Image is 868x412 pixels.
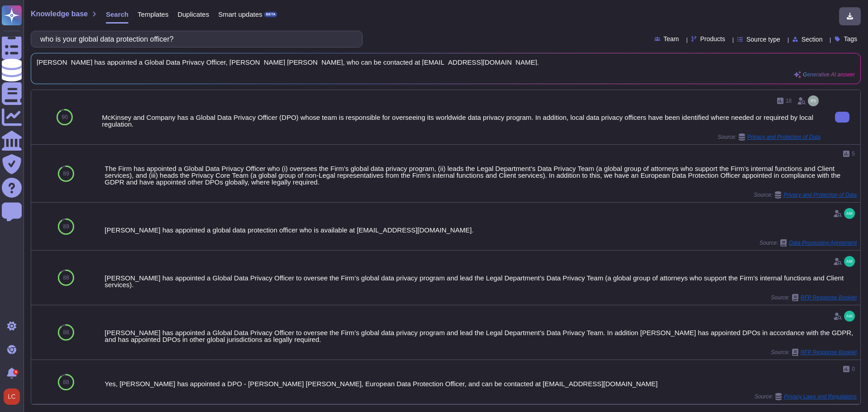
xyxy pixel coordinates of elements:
span: Templates [137,11,168,18]
span: Source: [754,191,857,199]
div: The Firm has appointed a Global Data Privacy Officer who (i) oversees the Firm’s global data priv... [105,165,857,185]
span: 5 [852,151,855,156]
span: Source type [746,36,780,43]
img: user [808,95,819,106]
div: McKinsey and Company has a Global Data Privacy Officer (DPO) whose team is responsible for overse... [102,114,821,128]
div: BETA [264,12,277,17]
span: 90 [62,114,68,120]
span: Tags [844,36,857,42]
span: [PERSON_NAME] has appointed a Global Data Privacy Officer, [PERSON_NAME] [PERSON_NAME], who can b... [37,59,855,66]
span: Duplicates [178,11,209,18]
div: [PERSON_NAME] has appointed a Global Data Privacy Officer to oversee the Firm’s global data priva... [105,275,857,288]
div: Yes, [PERSON_NAME] has appointed a DPO - [PERSON_NAME] [PERSON_NAME], European Data Protection Of... [105,380,857,387]
span: 88 [63,379,69,385]
img: user [4,388,20,405]
div: [PERSON_NAME] has appointed a global data protection officer who is available at [EMAIL_ADDRESS][... [105,227,857,233]
span: 18 [786,98,792,104]
div: [PERSON_NAME] has appointed a Global Data Privacy Officer to oversee the Firm’s global data priva... [105,329,857,343]
span: Team [664,36,679,42]
span: Source: [759,239,857,246]
span: Smart updates [218,11,263,18]
input: Search a question or template... [36,31,353,47]
span: Data Processing Agreement [789,240,857,246]
span: Source: [771,349,857,356]
span: Source: [755,393,857,400]
span: Source: [718,133,821,141]
span: Knowledge base [31,10,88,18]
span: Section [802,36,823,43]
span: Privacy Laws and Regulations [784,394,857,399]
img: user [844,256,855,267]
span: Privacy and Protection of Data [747,134,821,140]
span: Generative AI answer [803,72,855,77]
span: RFP Response Booklet [801,295,857,300]
span: Privacy and Protection of Data [783,192,857,198]
div: 5 [13,369,19,375]
span: Source: [771,294,857,301]
span: 89 [63,171,69,176]
span: 88 [63,330,69,335]
span: 89 [63,224,69,229]
span: Products [700,36,725,42]
img: user [844,311,855,322]
span: RFP Response Booklet [801,350,857,355]
span: 88 [63,275,69,280]
button: user [2,387,26,407]
img: user [844,208,855,219]
span: Search [106,11,128,18]
span: 0 [852,366,855,372]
